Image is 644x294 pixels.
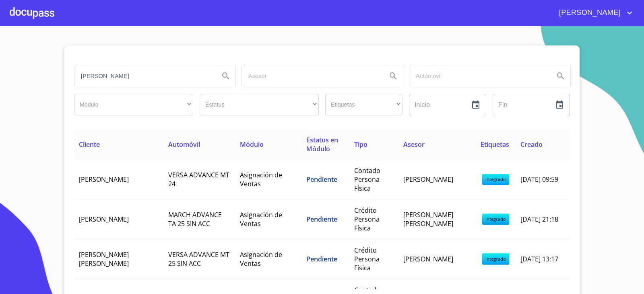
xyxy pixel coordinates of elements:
[520,255,558,263] span: [DATE] 13:17
[168,171,229,188] span: VERSA ADVANCE MT 24
[482,253,509,265] span: integrado
[168,250,229,268] span: VERSA ADVANCE MT 25 SIN ACC
[74,65,213,87] input: search
[240,140,264,149] span: Módulo
[79,175,129,184] span: [PERSON_NAME]
[520,175,558,184] span: [DATE] 09:59
[306,215,337,224] span: Pendiente
[520,215,558,224] span: [DATE] 21:18
[74,94,193,115] div: ​
[168,140,200,149] span: Automóvil
[520,140,543,149] span: Creado
[409,65,548,87] input: search
[354,140,367,149] span: Tipo
[240,210,282,228] span: Asignación de Ventas
[403,210,453,228] span: [PERSON_NAME] [PERSON_NAME]
[354,246,380,272] span: Crédito Persona Física
[384,66,403,86] button: Search
[240,171,282,188] span: Asignación de Ventas
[403,140,425,149] span: Asesor
[325,94,402,115] div: ​
[306,175,337,184] span: Pendiente
[79,250,129,268] span: [PERSON_NAME] [PERSON_NAME]
[354,166,380,193] span: Contado Persona Física
[553,6,634,19] button: account of current user
[79,215,129,224] span: [PERSON_NAME]
[481,140,509,149] span: Etiquetas
[240,250,282,268] span: Asignación de Ventas
[200,94,319,115] div: ​
[216,66,235,86] button: Search
[79,140,100,149] span: Cliente
[354,206,380,232] span: Crédito Persona Física
[551,66,570,86] button: Search
[482,174,509,185] span: integrado
[553,6,625,19] span: [PERSON_NAME]
[403,175,453,184] span: [PERSON_NAME]
[242,65,380,87] input: search
[306,255,337,263] span: Pendiente
[306,136,338,153] span: Estatus en Módulo
[403,255,453,263] span: [PERSON_NAME]
[168,210,222,228] span: MARCH ADVANCE TA 25 SIN ACC
[482,214,509,225] span: integrado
